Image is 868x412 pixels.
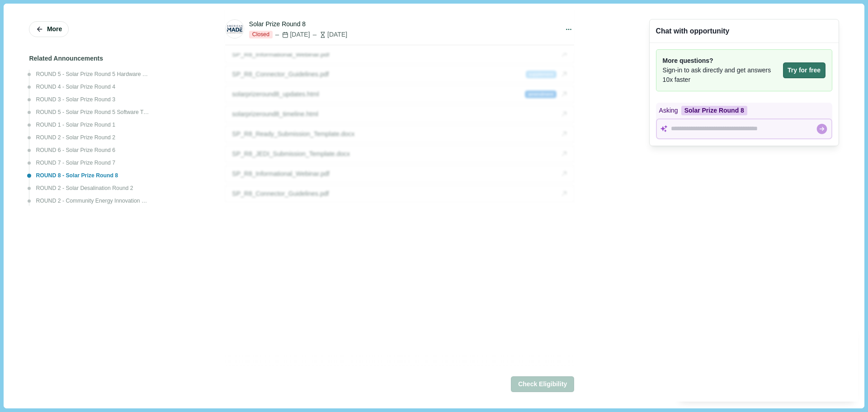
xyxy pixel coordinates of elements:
[681,106,747,115] div: Solar Prize Round 8
[36,83,151,91] div: ROUND 4 - Solar Prize Round 4
[311,30,347,39] div: [DATE]
[36,159,151,167] div: ROUND 7 - Solar Prize Round 7
[656,103,832,118] div: Asking
[783,63,826,79] button: Try for free
[656,26,730,37] div: Chat with opportunity
[274,30,310,39] div: [DATE]
[36,172,151,180] div: ROUND 8 - Solar Prize Round 8
[36,109,151,117] div: ROUND 5 - Solar Prize Round 5 Software Track
[36,147,151,155] div: ROUND 6 - Solar Prize Round 6
[226,20,244,38] img: 11f8d264163e11f098244a388b8f8fab.png
[249,19,306,29] div: Solar Prize Round 8
[29,21,69,37] button: More
[663,57,780,66] span: More questions?
[36,96,151,104] div: ROUND 3 - Solar Prize Round 3
[511,376,574,392] button: Check Eligibility
[249,31,273,39] span: Closed
[36,197,151,205] div: ROUND 2 - Community Energy Innovation Prize Round 2
[36,185,151,193] div: ROUND 2 - Solar Desalination Round 2
[29,54,151,64] div: Related Announcements
[663,66,780,85] span: Sign-in to ask directly and get answers 10x faster
[36,134,151,142] div: ROUND 2 - Solar Prize Round 2
[47,25,62,33] span: More
[36,121,151,129] div: ROUND 1 - Solar Prize Round 1
[36,71,151,79] div: ROUND 5 - Solar Prize Round 5 Hardware Track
